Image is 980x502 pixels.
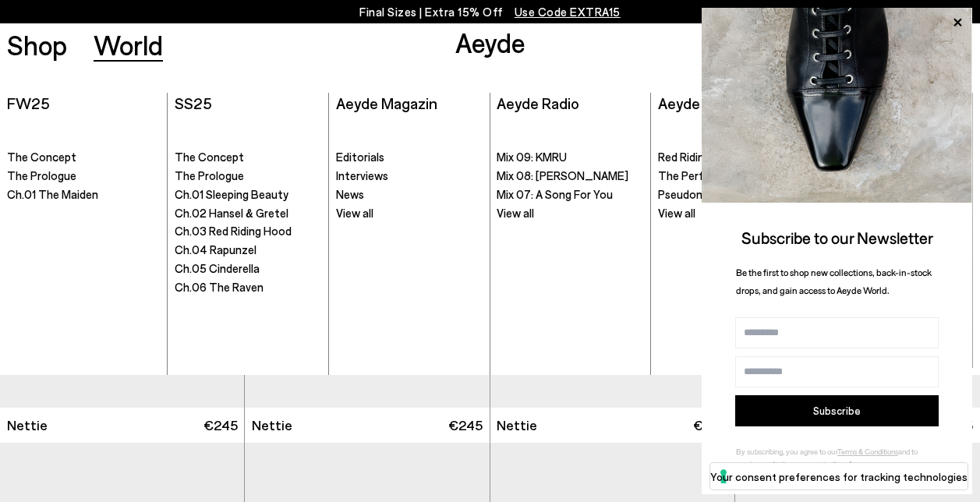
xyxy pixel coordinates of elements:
[336,94,437,112] a: Aeyde Magazin
[658,150,805,165] a: Red Riding Hood
[741,228,933,247] span: Subscribe to our Newsletter
[7,168,161,184] a: The Prologue
[94,31,163,58] a: World
[658,168,805,184] a: The Performance
[175,261,260,275] span: Ch.05 Cinderella
[658,150,741,164] span: Red Riding Hood
[702,8,972,203] img: ca3f721fb6ff708a270709c41d776025.jpg
[336,150,483,165] a: Editorials
[497,206,534,220] span: View all
[497,206,643,221] a: View all
[175,94,212,112] a: SS25
[7,94,50,112] a: FW25
[359,2,621,22] p: Final Sizes | Extra 15% Off
[252,415,292,435] span: Nettie
[175,224,292,238] span: Ch.03 Red Riding Hood
[693,415,727,435] span: €245
[175,242,321,258] a: Ch.04 Rapunzel
[658,168,749,182] span: The Performance
[336,168,388,182] span: Interviews
[448,415,483,435] span: €245
[175,168,321,184] a: The Prologue
[497,168,643,184] a: Mix 08: [PERSON_NAME]
[336,206,373,220] span: View all
[658,187,731,201] span: Pseudonymity
[735,395,939,426] button: Subscribe
[245,408,489,443] a: Nettie €245
[658,94,731,112] a: Aeyde Film
[336,206,483,221] a: View all
[736,267,932,295] span: Be the first to shop new collections, back-in-stock drops, and gain access to Aeyde World.
[175,242,256,256] span: Ch.04 Rapunzel
[175,150,321,165] a: The Concept
[175,206,321,221] a: Ch.02 Hansel & Gretel
[336,187,483,203] a: News
[336,168,483,184] a: Interviews
[7,31,67,58] a: Shop
[175,187,321,203] a: Ch.01 Sleeping Beauty
[497,415,537,435] span: Nettie
[736,447,837,456] span: By subscribing, you agree to our
[7,150,161,165] a: The Concept
[710,463,968,490] button: Your consent preferences for tracking technologies
[175,280,321,295] a: Ch.06 The Raven
[7,187,161,203] a: Ch.01 The Maiden
[497,150,567,164] span: Mix 09: KMRU
[497,150,643,165] a: Mix 09: KMRU
[175,150,244,164] span: The Concept
[658,206,805,221] a: View all
[336,150,384,164] span: Editorials
[497,187,613,201] span: Mix 07: A Song For You
[7,168,76,182] span: The Prologue
[658,187,805,203] a: Pseudonymity
[658,206,695,220] span: View all
[175,206,288,220] span: Ch.02 Hansel & Gretel
[7,187,98,201] span: Ch.01 The Maiden
[7,415,48,435] span: Nettie
[175,280,264,294] span: Ch.06 The Raven
[175,261,321,277] a: Ch.05 Cinderella
[7,150,76,164] span: The Concept
[175,168,244,182] span: The Prologue
[497,94,579,112] a: Aeyde Radio
[497,187,643,203] a: Mix 07: A Song For You
[710,468,968,485] label: Your consent preferences for tracking technologies
[203,415,238,435] span: €245
[497,168,628,182] span: Mix 08: [PERSON_NAME]
[490,408,734,443] a: Nettie €245
[455,26,525,58] a: Aeyde
[515,5,621,19] span: Navigate to /collections/ss25-final-sizes
[175,187,288,201] span: Ch.01 Sleeping Beauty
[175,224,321,239] a: Ch.03 Red Riding Hood
[837,447,898,456] a: Terms & Conditions
[336,187,364,201] span: News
